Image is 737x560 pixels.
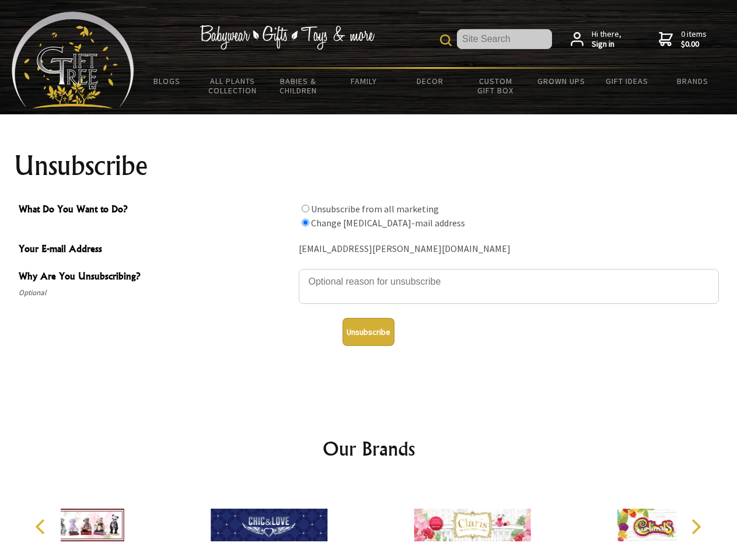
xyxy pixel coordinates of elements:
strong: $0.00 [681,39,707,50]
span: Why Are You Unsubscribing? [19,269,293,286]
input: Site Search [457,29,552,49]
label: Unsubscribe from all marketing [311,203,439,215]
div: [EMAIL_ADDRESS][PERSON_NAME][DOMAIN_NAME] [299,240,719,258]
input: What Do You Want to Do? [302,205,309,212]
h2: Our Brands [23,435,714,463]
a: Decor [397,69,463,93]
textarea: Why Are You Unsubscribing? [299,269,719,304]
button: Unsubscribe [343,318,394,346]
a: Family [331,69,397,93]
span: 0 items [681,29,707,50]
span: Hi there, [592,29,621,50]
img: Babywear - Gifts - Toys & more [200,25,375,50]
button: Next [683,514,708,540]
span: Your E-mail Address [19,242,293,258]
label: Change [MEDICAL_DATA]-mail address [311,217,465,229]
img: product search [440,34,452,46]
a: Brands [660,69,726,93]
a: Hi there,Sign in [571,29,621,50]
span: What Do You Want to Do? [19,202,293,219]
a: All Plants Collection [200,69,266,103]
a: Babies & Children [266,69,331,103]
h1: Unsubscribe [14,152,724,180]
span: Optional [19,286,293,300]
strong: Sign in [592,39,621,50]
a: 0 items$0.00 [659,29,707,50]
img: Babyware - Gifts - Toys and more... [12,12,134,108]
a: BLOGS [134,69,200,93]
a: Custom Gift Box [463,69,529,103]
input: What Do You Want to Do? [302,219,309,226]
a: Gift Ideas [594,69,660,93]
a: Grown Ups [528,69,594,93]
button: Previous [29,514,55,540]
